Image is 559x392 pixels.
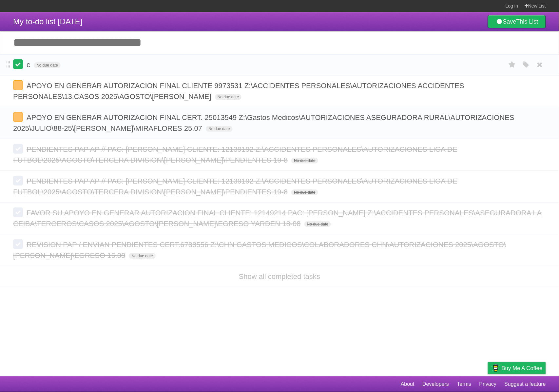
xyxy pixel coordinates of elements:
[506,59,518,70] label: Star task
[488,362,546,374] a: Buy me a coffee
[13,209,542,228] span: FAVOR SU APOYO EN GENERAR AUTORIZACION FINAL CLIENTE: 12149214 PAC: [PERSON_NAME] Z:\ACCIDENTES P...
[13,80,23,90] label: Done
[13,144,23,154] label: Done
[13,177,457,196] span: PENDIENTES PAP AP // PAC: [PERSON_NAME] CLIENTE: 12139192 Z:\ACCIDENTES PERSONALES\AUTORIZACIONES...
[13,176,23,186] label: Done
[129,253,155,259] span: No due date
[422,378,449,390] a: Developers
[479,378,496,390] a: Privacy
[13,82,464,101] span: APOYO EN GENERAR AUTORIZACION FINAL CLIENTE 9973531 Z:\ACCIDENTES PERSONALES\AUTORIZACIONES ACCID...
[13,241,506,260] span: REVISION PAP / ENVIAN PENDIENTES CERT.6788556 Z:\CHN GASTOS MEDICOS\COLABORADORES CHN\AUTORIZACIO...
[516,18,538,25] b: This List
[502,363,543,374] span: Buy me a coffee
[13,112,23,122] label: Done
[457,378,472,390] a: Terms
[215,94,241,100] span: No due date
[291,189,318,195] span: No due date
[401,378,414,390] a: About
[239,272,320,281] a: Show all completed tasks
[13,17,83,26] span: My to-do list [DATE]
[505,378,546,390] a: Suggest a feature
[304,221,331,227] span: No due date
[488,15,546,28] a: SaveThis List
[206,126,232,132] span: No due date
[13,207,23,217] label: Done
[27,61,32,69] span: c
[491,363,500,374] img: Buy me a coffee
[34,62,60,68] span: No due date
[13,59,23,69] label: Done
[13,239,23,249] label: Done
[13,145,457,164] span: PENDIENTES PAP AP // PAC: [PERSON_NAME] CLIENTE: 12139192 Z:\ACCIDENTES PERSONALES\AUTORIZACIONES...
[291,158,318,164] span: No due date
[13,113,514,132] span: APOYO EN GENERAR AUTORIZACION FINAL CERT. 25013549 Z:\Gastos Medicos\AUTORIZACIONES ASEGURADORA R...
